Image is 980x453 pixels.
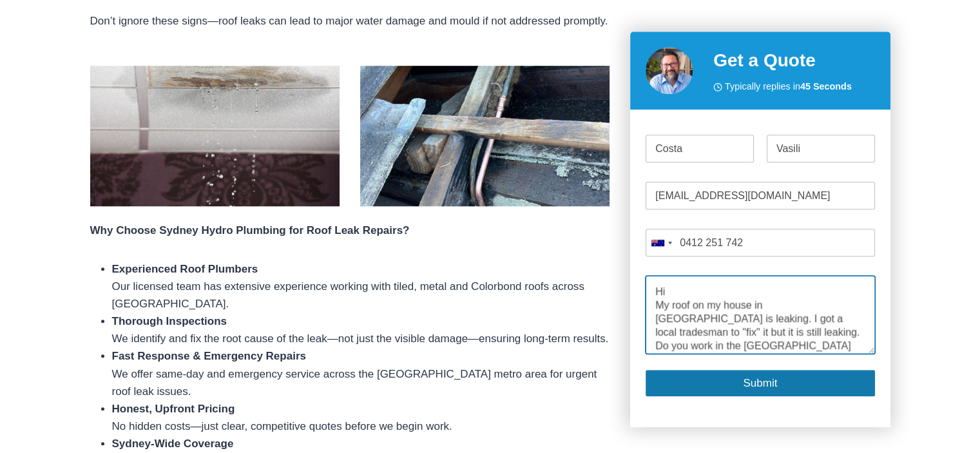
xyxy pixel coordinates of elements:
p: Don’t ignore these signs—roof leaks can lead to major water damage and mould if not addressed pro... [90,12,610,30]
strong: Sydney-Wide Coverage [112,438,234,450]
button: Selected country [646,229,677,257]
li: We offer same-day and emergency service across the [GEOGRAPHIC_DATA] metro area for urgent roof l... [112,347,610,400]
strong: Fast Response & Emergency Repairs [112,350,306,362]
input: Email [646,182,874,210]
strong: Why Choose Sydney Hydro Plumbing for Roof Leak Repairs? [90,224,410,236]
strong: Thorough Inspections [112,315,227,327]
input: First Name [646,135,754,163]
strong: Honest, Upfront Pricing [112,403,235,415]
strong: 45 Seconds [800,82,852,92]
input: Last Name [767,135,875,163]
span: Typically replies in [725,80,852,95]
input: Mobile [646,229,874,257]
h2: Get a Quote [713,48,875,75]
li: Our licensed team has extensive experience working with tiled, metal and Colorbond roofs across [... [112,260,610,313]
button: Submit [646,370,874,396]
li: No hidden costs—just clear, competitive quotes before we begin work. [112,400,610,435]
li: We identify and fix the root cause of the leak—not just the visible damage—ensuring long-term res... [112,313,610,347]
strong: Experienced Roof Plumbers [112,263,258,275]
